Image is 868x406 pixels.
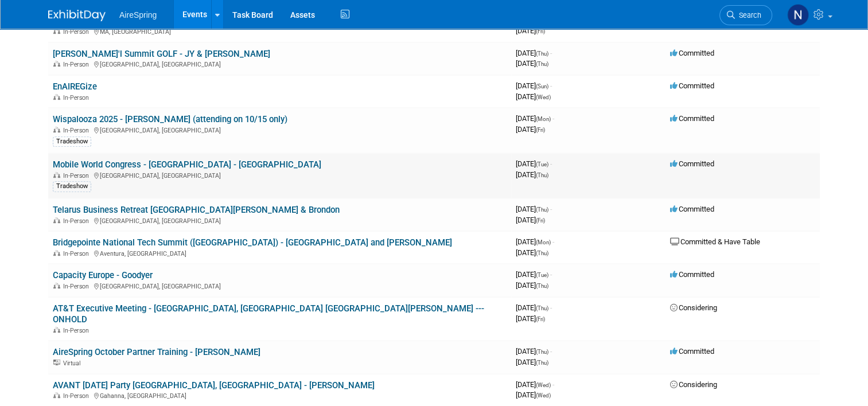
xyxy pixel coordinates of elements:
[536,127,545,133] span: (Fri)
[53,181,91,192] div: Tradeshow
[53,380,375,391] a: AVANT [DATE] Party [GEOGRAPHIC_DATA], [GEOGRAPHIC_DATA] - [PERSON_NAME]
[550,159,552,168] span: -
[536,172,548,178] span: (Thu)
[550,347,552,356] span: -
[53,391,507,400] div: Gahanna, [GEOGRAPHIC_DATA]
[516,391,551,399] span: [DATE]
[670,237,760,246] span: Committed & Have Table
[536,217,545,224] span: (Fri)
[516,49,552,57] span: [DATE]
[53,327,60,333] img: In-Person Event
[63,327,92,334] span: In-Person
[670,303,717,312] span: Considering
[516,205,552,213] span: [DATE]
[516,114,554,123] span: [DATE]
[48,10,106,21] img: ExhibitDay
[536,316,545,322] span: (Fri)
[63,172,92,179] span: In-Person
[53,283,60,288] img: In-Person Event
[516,159,552,168] span: [DATE]
[53,237,452,248] a: Bridgepointe National Tech Summit ([GEOGRAPHIC_DATA]) - [GEOGRAPHIC_DATA] and [PERSON_NAME]
[552,114,554,123] span: -
[63,283,92,290] span: In-Person
[550,205,552,213] span: -
[550,303,552,312] span: -
[53,205,340,215] a: Telarus Business Retreat [GEOGRAPHIC_DATA][PERSON_NAME] & Brondon
[63,360,84,367] span: Virtual
[719,5,772,25] a: Search
[536,206,548,213] span: (Thu)
[53,248,507,257] div: Aventura, [GEOGRAPHIC_DATA]
[536,50,548,57] span: (Thu)
[53,392,60,398] img: In-Person Event
[516,125,545,134] span: [DATE]
[53,59,507,68] div: [GEOGRAPHIC_DATA], [GEOGRAPHIC_DATA]
[53,281,507,290] div: [GEOGRAPHIC_DATA], [GEOGRAPHIC_DATA]
[53,26,507,36] div: MA, [GEOGRAPHIC_DATA]
[536,360,548,366] span: (Thu)
[63,392,92,400] span: In-Person
[63,127,92,134] span: In-Person
[670,347,714,356] span: Committed
[670,205,714,213] span: Committed
[53,28,60,34] img: In-Person Event
[516,92,551,101] span: [DATE]
[516,26,545,35] span: [DATE]
[63,250,92,257] span: In-Person
[53,250,60,256] img: In-Person Event
[536,305,548,311] span: (Thu)
[550,49,552,57] span: -
[670,114,714,123] span: Committed
[516,170,548,179] span: [DATE]
[516,314,545,323] span: [DATE]
[53,270,153,280] a: Capacity Europe - Goodyer
[536,382,551,388] span: (Wed)
[516,281,548,290] span: [DATE]
[550,270,552,279] span: -
[536,83,548,89] span: (Sun)
[536,116,551,122] span: (Mon)
[536,392,551,399] span: (Wed)
[53,49,270,59] a: [PERSON_NAME]'l Summit GOLF - JY & [PERSON_NAME]
[53,347,260,357] a: AireSpring October Partner Training - [PERSON_NAME]
[53,172,60,178] img: In-Person Event
[63,94,92,101] span: In-Person
[536,94,551,100] span: (Wed)
[516,270,552,279] span: [DATE]
[53,159,321,170] a: Mobile World Congress - [GEOGRAPHIC_DATA] - [GEOGRAPHIC_DATA]
[787,4,809,26] img: Natalie Pyron
[516,81,552,90] span: [DATE]
[53,216,507,225] div: [GEOGRAPHIC_DATA], [GEOGRAPHIC_DATA]
[516,248,548,257] span: [DATE]
[536,239,551,245] span: (Mon)
[119,10,157,19] span: AireSpring
[552,237,554,246] span: -
[670,159,714,168] span: Committed
[670,270,714,279] span: Committed
[516,216,545,224] span: [DATE]
[735,11,761,19] span: Search
[53,61,60,67] img: In-Person Event
[516,303,552,312] span: [DATE]
[63,217,92,225] span: In-Person
[670,81,714,90] span: Committed
[516,347,552,356] span: [DATE]
[516,380,554,389] span: [DATE]
[53,114,287,124] a: Wispalooza 2025 - [PERSON_NAME] (attending on 10/15 only)
[536,61,548,67] span: (Thu)
[516,59,548,68] span: [DATE]
[63,28,92,36] span: In-Person
[63,61,92,68] span: In-Person
[536,349,548,355] span: (Thu)
[536,250,548,256] span: (Thu)
[536,272,548,278] span: (Tue)
[550,81,552,90] span: -
[536,283,548,289] span: (Thu)
[53,81,97,92] a: EnAIREGize
[53,127,60,132] img: In-Person Event
[53,303,484,325] a: AT&T Executive Meeting - [GEOGRAPHIC_DATA], [GEOGRAPHIC_DATA] [GEOGRAPHIC_DATA][PERSON_NAME] --- ...
[670,49,714,57] span: Committed
[552,380,554,389] span: -
[516,237,554,246] span: [DATE]
[53,170,507,179] div: [GEOGRAPHIC_DATA], [GEOGRAPHIC_DATA]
